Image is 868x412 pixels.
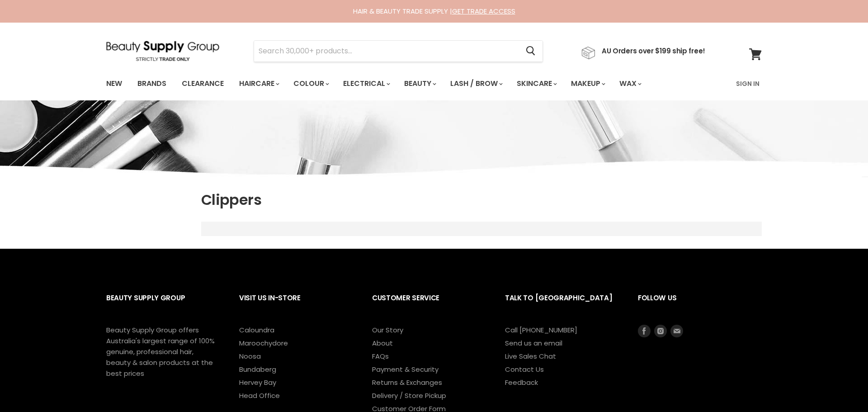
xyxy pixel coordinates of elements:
[239,391,280,400] a: Head Office
[372,391,446,400] a: Delivery / Store Pickup
[99,74,129,93] a: New
[131,74,173,93] a: Brands
[397,74,442,93] a: Beauty
[443,74,508,93] a: Lash / Brow
[239,378,276,387] a: Hervey Bay
[336,74,396,93] a: Electrical
[175,74,231,93] a: Clearance
[106,325,215,379] p: Beauty Supply Group offers Australia's largest range of 100% genuine, professional hair, beauty &...
[287,74,335,93] a: Colour
[564,74,611,93] a: Makeup
[510,74,562,93] a: Skincare
[254,41,519,62] input: Search
[731,74,765,93] a: Sign In
[372,338,393,348] a: About
[505,351,556,361] a: Live Sales Chat
[106,287,221,324] h2: Beauty Supply Group
[372,378,442,387] a: Returns & Exchanges
[254,40,543,62] form: Product
[505,325,577,335] a: Call [PHONE_NUMBER]
[372,365,439,374] a: Payment & Security
[372,325,403,335] a: Our Story
[372,351,389,361] a: FAQs
[95,71,773,97] nav: Main
[452,6,515,16] a: GET TRADE ACCESS
[99,71,690,97] ul: Main menu
[239,365,276,374] a: Bundaberg
[239,325,274,335] a: Caloundra
[519,41,542,62] button: Search
[613,74,647,93] a: Wax
[201,190,762,209] h1: Clippers
[505,378,538,387] a: Feedback
[372,287,487,324] h2: Customer Service
[239,287,354,324] h2: Visit Us In-Store
[239,351,261,361] a: Noosa
[505,338,562,348] a: Send us an email
[232,74,285,93] a: Haircare
[505,287,620,324] h2: Talk to [GEOGRAPHIC_DATA]
[638,287,762,324] h2: Follow us
[95,7,773,16] div: HAIR & BEAUTY TRADE SUPPLY |
[505,365,544,374] a: Contact Us
[239,338,288,348] a: Maroochydore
